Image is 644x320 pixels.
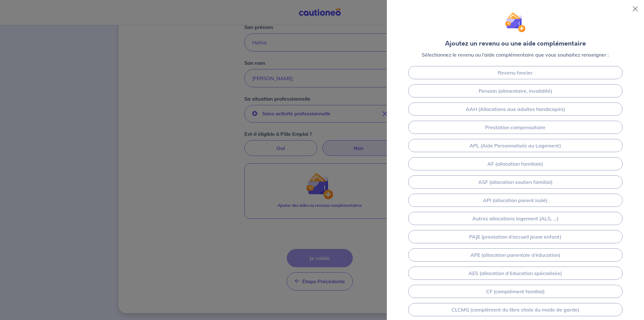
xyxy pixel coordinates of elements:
[408,230,623,243] a: PAJE (prestation d’accueil jeune enfant)
[408,212,623,225] a: Autres allocations logement (ALS, ...)
[630,4,640,14] button: Close
[408,102,623,116] a: AAH (Allocations aux adultes handicapés)
[408,194,623,207] a: API (allocation parent isolé)
[505,12,526,32] img: illu_wallet.svg
[408,157,623,170] a: AF (allocation familiale)
[408,285,623,298] a: CF (complément familial)
[408,175,623,189] a: ASF (allocation soutien familial)
[408,66,623,79] a: Revenu foncier
[408,267,623,280] a: AES (allocation d'éducation spécialisée)
[408,248,623,262] a: APE (allocation parentale d’éducation)
[422,51,609,58] p: Sélectionnez le revenu ou l’aide complémentaire que vous souhaitez renseigner :
[408,84,623,97] a: Pension (alimentaire, invalidité)
[445,39,586,48] div: Ajoutez un revenu ou une aide complémentaire
[408,303,623,316] a: CLCMG (complément du libre choix du mode de garde)
[408,139,623,152] a: APL (Aide Personnalisée au Logement)
[408,121,623,134] a: Prestation compensatoire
